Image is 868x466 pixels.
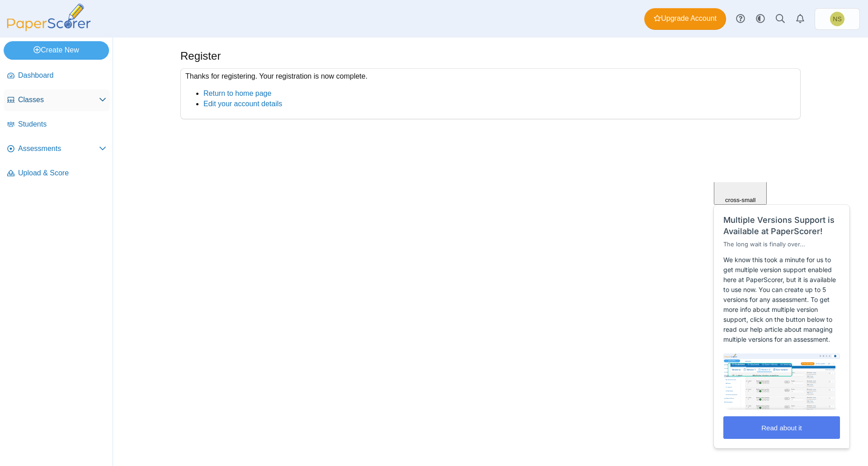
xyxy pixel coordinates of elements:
span: Dashboard [18,71,106,80]
a: Return to home page [203,89,271,97]
a: Alerts [790,9,810,29]
iframe: Help Scout Beacon - Messages and Notifications [709,182,855,453]
a: Upload & Score [4,163,110,184]
span: Upload & Score [18,168,106,178]
a: Edit your account details [203,100,282,108]
a: PaperScorer [4,25,94,33]
span: Classes [18,95,99,105]
a: Classes [4,89,110,111]
div: Thanks for registering. Your registration is now complete. [180,68,801,119]
a: Create New [4,41,109,59]
span: Nathan Smith [833,16,841,22]
h1: Register [180,48,221,64]
a: Nathan Smith [815,8,860,30]
span: Nathan Smith [830,12,844,26]
span: Assessments [18,144,99,154]
a: Dashboard [4,65,110,87]
a: Assessments [4,138,110,160]
a: Students [4,114,110,136]
span: Students [18,119,106,129]
img: PaperScorer [4,4,94,31]
span: Upgrade Account [654,14,717,24]
a: Upgrade Account [644,8,726,30]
